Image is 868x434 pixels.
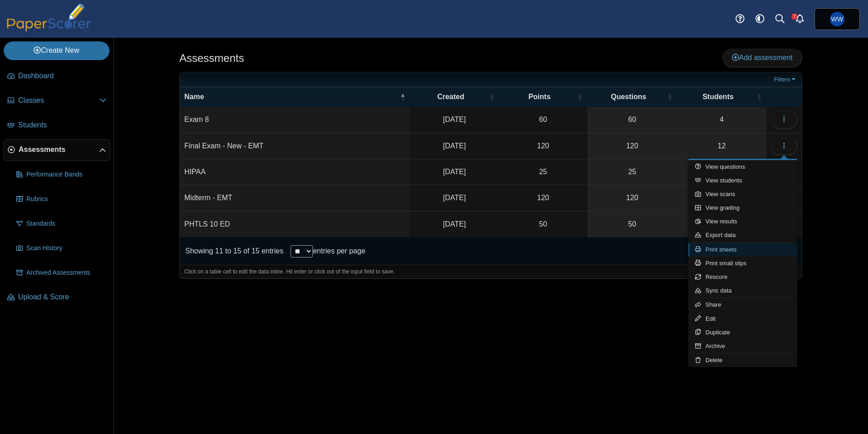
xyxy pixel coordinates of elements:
[499,107,587,133] td: 60
[443,220,466,228] time: Sep 23, 2025 at 11:40 PM
[180,159,410,185] td: HIPAA
[180,237,283,265] div: Showing 11 to 15 of 15 entries
[13,188,110,210] a: Rubrics
[26,268,107,278] span: Archived Assessments
[681,92,755,102] span: Students
[688,339,797,353] a: Archive
[4,90,110,112] a: Classes
[499,212,587,237] td: 50
[688,312,797,326] a: Edit
[688,326,797,339] a: Duplicate
[184,92,398,102] span: Name
[19,145,99,155] span: Assessments
[4,25,94,33] a: PaperScorer
[688,215,797,228] a: View results
[13,262,110,284] a: Archived Assessments
[26,195,107,204] span: Rubrics
[180,107,410,133] td: Exam 8
[677,133,766,159] a: 12
[732,54,793,61] span: Add assessment
[180,212,410,237] td: PHTLS 10 ED
[814,8,860,30] a: William Whitney
[831,16,843,22] span: William Whitney
[4,139,110,161] a: Assessments
[313,247,365,255] label: entries per page
[180,265,802,278] div: Click on a table cell to edit the data inline. Hit enter or click out of the input field to save.
[577,92,583,101] span: Points : Activate to sort
[443,168,466,176] time: Apr 16, 2025 at 10:26 AM
[772,75,799,84] a: Filters
[688,284,797,298] a: Sync data
[688,353,797,367] a: Delete
[179,50,244,66] h1: Assessments
[18,96,99,106] span: Classes
[677,107,766,132] a: 4
[13,237,110,259] a: Scan History
[26,170,107,179] span: Performance Bands
[4,287,110,308] a: Upload & Score
[587,133,677,159] a: 120
[26,244,107,253] span: Scan History
[4,41,109,60] a: Create New
[13,213,110,235] a: Standards
[688,174,797,187] a: View students
[180,185,410,211] td: Midterm - EMT
[489,92,494,101] span: Created : Activate to sort
[18,292,107,302] span: Upload & Score
[677,212,766,237] a: 2
[688,257,797,270] a: Print small slips
[688,270,797,284] a: Rescore
[587,212,677,237] a: 50
[499,133,587,159] td: 120
[667,92,672,101] span: Questions : Activate to sort
[414,92,487,102] span: Created
[592,92,666,102] span: Questions
[499,185,587,211] td: 120
[18,120,107,130] span: Students
[688,298,797,312] a: Share
[499,159,587,185] td: 25
[688,201,797,215] a: View grading
[180,133,410,159] td: Final Exam - New - EMT
[4,66,110,87] a: Dashboard
[18,71,107,81] span: Dashboard
[587,107,677,132] a: 60
[4,115,110,136] a: Students
[790,9,810,29] a: Alerts
[443,142,466,150] time: Jul 8, 2025 at 12:55 AM
[13,164,110,186] a: Performance Bands
[443,116,466,123] time: Sep 10, 2025 at 1:41 PM
[722,49,802,67] a: Add assessment
[503,92,576,102] span: Points
[587,159,677,185] a: 25
[830,12,844,26] span: William Whitney
[756,92,762,101] span: Students : Activate to sort
[688,243,797,257] a: Print sheets
[688,228,797,242] a: Export data
[587,185,677,211] a: 120
[677,159,766,185] a: 62
[443,194,466,202] time: Aug 5, 2025 at 8:15 PM
[688,187,797,201] a: View scans
[26,219,107,228] span: Standards
[400,92,405,101] span: Name : Activate to invert sorting
[688,160,797,174] a: View questions
[4,4,94,31] img: PaperScorer
[677,185,766,211] a: 6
